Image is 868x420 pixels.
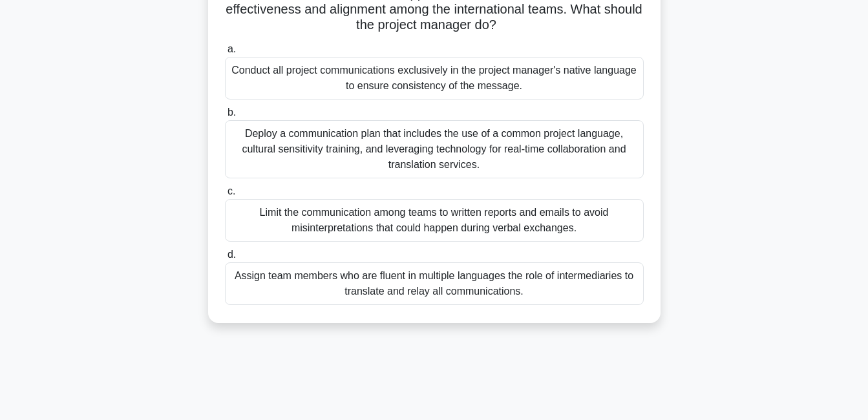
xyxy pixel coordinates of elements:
div: Deploy a communication plan that includes the use of a common project language, cultural sensitiv... [225,120,644,178]
div: Limit the communication among teams to written reports and emails to avoid misinterpretations tha... [225,199,644,242]
span: d. [228,249,236,260]
div: Conduct all project communications exclusively in the project manager's native language to ensure... [225,57,644,100]
span: b. [228,107,236,118]
div: Assign team members who are fluent in multiple languages the role of intermediaries to translate ... [225,262,644,305]
span: a. [228,43,236,54]
span: c. [228,185,235,196]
